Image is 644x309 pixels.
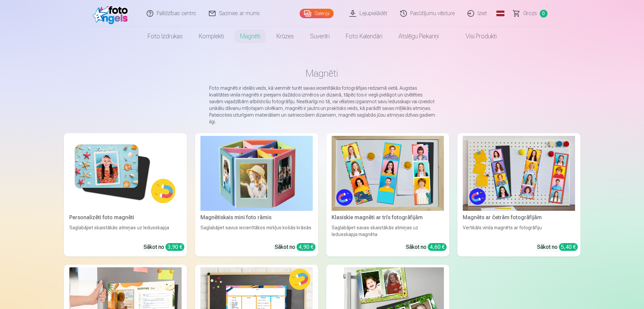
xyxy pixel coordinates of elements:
[332,136,444,211] img: Klasiskie magnēti ar trīs fotogrāfijām
[390,27,447,46] a: Atslēgu piekariņi
[67,224,184,238] div: Saglabājiet skaistākās atmiņas uz ledusskapja
[140,27,191,46] a: Foto izdrukas
[275,243,315,251] div: Sākot no
[460,214,578,222] div: Magnēts ar četrām fotogrāfijām
[209,85,435,125] p: Foto magnēti ir ideāls veids, kā vienmēr turēt savas iecienītākās fotogrāfijas redzamā vietā. Aug...
[457,133,580,257] a: Magnēts ar četrām fotogrāfijāmMagnēts ar četrām fotogrāfijāmVertikāls vinila magnēts ar fotogrāfi...
[559,243,578,251] div: 5,40 €
[406,243,447,251] div: Sākot no
[198,224,315,238] div: Saglabājiet savus iecienītākos mirkļus košās krāsās
[447,27,505,46] a: Visi produkti
[200,136,313,211] img: Magnētiskais mini foto rāmis
[326,133,449,257] a: Klasiskie magnēti ar trīs fotogrāfijāmKlasiskie magnēti ar trīs fotogrāfijāmSaglabājiet savas ska...
[69,136,182,211] img: Personalizēti foto magnēti
[463,136,575,211] img: Magnēts ar četrām fotogrāfijām
[460,224,578,238] div: Vertikāls vinila magnēts ar fotogrāfiju
[297,243,315,251] div: 4,90 €
[195,133,318,257] a: Magnētiskais mini foto rāmisMagnētiskais mini foto rāmisSaglabājiet savus iecienītākos mirkļus ko...
[302,27,338,46] a: Suvenīri
[67,214,184,222] div: Personalizēti foto magnēti
[523,9,537,17] span: Grozs
[268,27,302,46] a: Krūzes
[338,27,390,46] a: Foto kalendāri
[191,27,232,46] a: Komplekti
[428,243,447,251] div: 4,60 €
[144,243,184,251] div: Sākot no
[540,10,547,17] span: 0
[69,67,575,79] h1: Magnēti
[537,243,578,251] div: Sākot no
[198,214,315,222] div: Magnētiskais mini foto rāmis
[329,214,447,222] div: Klasiskie magnēti ar trīs fotogrāfijām
[64,133,187,257] a: Personalizēti foto magnētiPersonalizēti foto magnētiSaglabājiet skaistākās atmiņas uz ledusskapja...
[300,9,334,18] a: Galerija
[93,3,131,24] img: /fa1
[232,27,268,46] a: Magnēti
[329,224,447,238] div: Saglabājiet savas skaistākās atmiņas uz ledusskapja magnēta
[165,243,184,251] div: 3,90 €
